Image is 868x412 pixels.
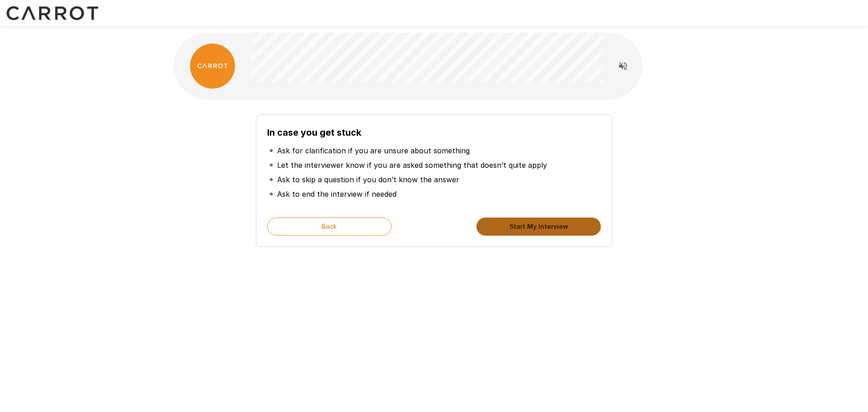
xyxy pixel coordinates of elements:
[277,189,396,199] p: Ask to end the interview if needed
[277,174,459,185] p: Ask to skip a question if you don’t know the answer
[614,57,632,75] button: Read questions aloud
[277,145,470,156] p: Ask for clarification if you are unsure about something
[190,43,235,89] img: carrot_logo.png
[267,218,392,236] button: Back
[267,127,361,138] b: In case you get stuck
[476,218,601,236] button: Start My Interview
[277,160,547,170] p: Let the interviewer know if you are asked something that doesn’t quite apply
